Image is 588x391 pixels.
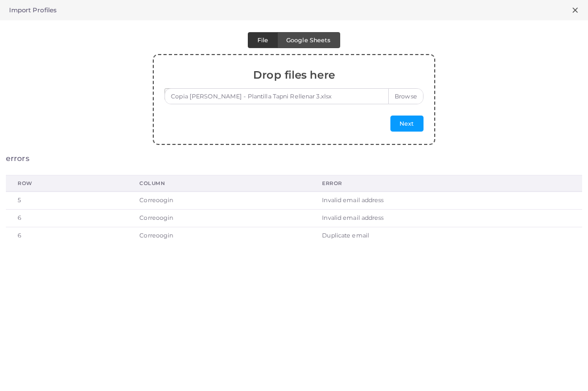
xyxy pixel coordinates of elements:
td: Correoogin [128,191,310,209]
td: Correoogin [128,227,310,244]
td: 5 [6,191,128,209]
span: Drop files here [253,67,335,83]
h5: Import Profiles [9,6,57,14]
span: File [257,36,268,44]
td: 6 [6,210,128,227]
button: Next [390,116,424,132]
div: Error [322,180,570,187]
span: Google Sheets [286,36,331,44]
td: 6 [6,227,128,244]
td: Correoogin [128,210,310,227]
div: Row [18,180,116,187]
td: Invalid email address [310,191,582,209]
td: Invalid email address [310,210,582,227]
td: Duplicate email [310,227,582,244]
h4: errors [6,154,582,163]
div: Column [139,180,299,187]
